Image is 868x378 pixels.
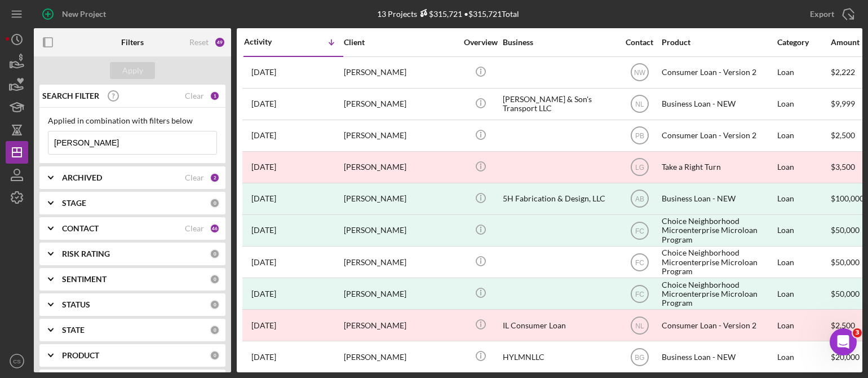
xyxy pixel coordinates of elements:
[777,38,830,47] div: Category
[635,227,644,235] text: FC
[662,216,774,245] div: Choice Neighborhood Microenterprise Microloan Program
[62,275,107,284] b: SENTIMENT
[777,184,830,214] div: Loan
[459,38,502,47] div: Overview
[799,3,862,25] button: Export
[210,249,220,259] div: 0
[62,3,106,25] div: New Project
[635,258,644,266] text: FC
[777,152,830,182] div: Loan
[344,342,457,372] div: [PERSON_NAME]
[777,216,830,245] div: Loan
[210,223,220,234] div: 46
[635,132,644,140] text: PB
[662,58,774,87] div: Consumer Loan - Version 2
[344,121,457,151] div: [PERSON_NAME]
[503,310,615,340] div: IL Consumer Loan
[777,247,830,277] div: Loan
[344,216,457,245] div: [PERSON_NAME]
[662,310,774,340] div: Consumer Loan - Version 2
[110,62,155,79] button: Apply
[662,247,774,277] div: Choice Neighborhood Microenterprise Microloan Program
[13,358,20,364] text: CS
[344,89,457,119] div: [PERSON_NAME]
[503,38,615,47] div: Business
[251,353,276,362] time: 2024-06-13 17:00
[214,37,225,48] div: 49
[344,184,457,214] div: [PERSON_NAME]
[185,173,204,182] div: Clear
[210,173,220,183] div: 2
[251,162,276,172] time: 2025-01-31 01:40
[62,249,110,258] b: RISK RATING
[251,226,276,235] time: 2024-09-20 16:58
[635,164,644,172] text: LG
[251,289,276,298] time: 2024-09-11 21:28
[831,99,855,108] span: $9,999
[185,91,204,100] div: Clear
[503,342,615,372] div: HYLMNLLC
[210,300,220,310] div: 0
[251,321,276,330] time: 2024-07-24 16:24
[48,116,217,125] div: Applied in combination with filters below
[210,325,220,335] div: 0
[62,173,102,182] b: ARCHIVED
[189,38,209,47] div: Reset
[831,67,855,77] span: $2,222
[662,279,774,309] div: Choice Neighborhood Microenterprise Microloan Program
[344,152,457,182] div: [PERSON_NAME]
[344,58,457,87] div: [PERSON_NAME]
[831,352,860,362] span: $20,000
[185,224,204,233] div: Clear
[635,322,644,329] text: NL
[62,300,90,309] b: STATUS
[62,199,86,208] b: STAGE
[417,9,462,19] div: $315,721
[635,100,644,108] text: NL
[210,350,220,361] div: 0
[42,91,99,100] b: SEARCH FILTER
[6,350,28,372] button: CS
[810,3,834,25] div: Export
[662,342,774,372] div: Business Loan - NEW
[662,152,774,182] div: Take a Right Turn
[777,121,830,151] div: Loan
[831,257,860,267] span: $50,000
[635,195,644,203] text: AB
[662,184,774,214] div: Business Loan - NEW
[210,274,220,284] div: 0
[777,279,830,309] div: Loan
[62,224,99,233] b: CONTACT
[62,326,85,335] b: STATE
[662,89,774,119] div: Business Loan - NEW
[210,198,220,208] div: 0
[634,69,646,77] text: NW
[618,38,661,47] div: Contact
[122,62,143,79] div: Apply
[662,38,774,47] div: Product
[503,184,615,214] div: 5H Fabrication & Design, LLC
[251,131,276,140] time: 2025-02-12 19:06
[503,89,615,119] div: [PERSON_NAME] & Son's Transport LLC
[251,68,276,77] time: 2025-10-06 20:40
[62,351,99,360] b: PRODUCT
[662,121,774,151] div: Consumer Loan - Version 2
[635,353,644,361] text: BG
[34,3,117,25] button: New Project
[121,38,144,47] b: Filters
[344,247,457,277] div: [PERSON_NAME]
[344,38,457,47] div: Client
[777,89,830,119] div: Loan
[777,342,830,372] div: Loan
[635,290,644,298] text: FC
[251,194,276,203] time: 2024-09-30 18:30
[244,37,294,46] div: Activity
[830,328,857,355] iframe: Intercom live chat
[377,9,519,19] div: 13 Projects • $315,721 Total
[344,310,457,340] div: [PERSON_NAME]
[344,279,457,309] div: [PERSON_NAME]
[251,99,276,108] time: 2025-10-06 17:14
[251,258,276,267] time: 2024-09-13 02:09
[210,91,220,101] div: 1
[777,58,830,87] div: Loan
